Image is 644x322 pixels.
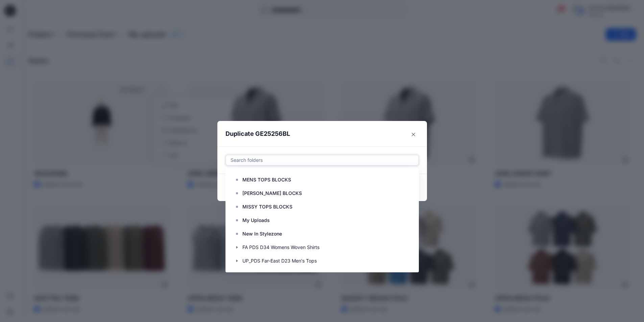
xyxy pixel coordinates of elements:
[242,176,291,184] p: MENS TOPS BLOCKS
[242,216,270,224] p: My Uploads
[242,189,302,197] p: [PERSON_NAME] BLOCKS
[242,203,292,211] p: MISSY TOPS BLOCKS
[408,129,419,140] button: Close
[242,230,282,238] p: New In Stylezone
[225,129,290,139] p: Duplicate GE25256BL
